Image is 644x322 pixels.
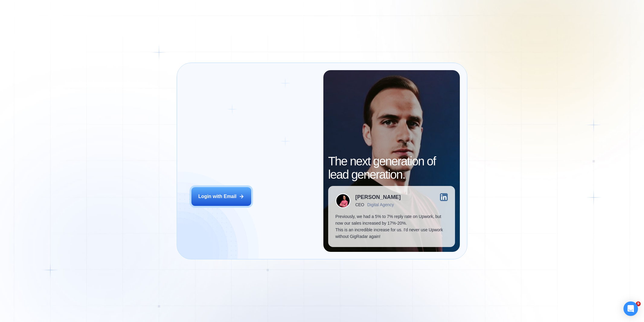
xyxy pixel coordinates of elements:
p: Previously, we had a 5% to 7% reply rate on Upwork, but now our sales increased by 17%-20%. This ... [335,213,448,240]
div: Login with Email [198,193,237,200]
div: Open Intercom Messenger [623,301,638,316]
button: Login with Email [191,187,251,206]
div: Digital Agency [367,202,394,207]
div: [PERSON_NAME] [355,194,401,200]
span: 9 [636,301,641,306]
div: CEO [355,202,364,207]
h2: The next generation of lead generation. [328,154,455,181]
